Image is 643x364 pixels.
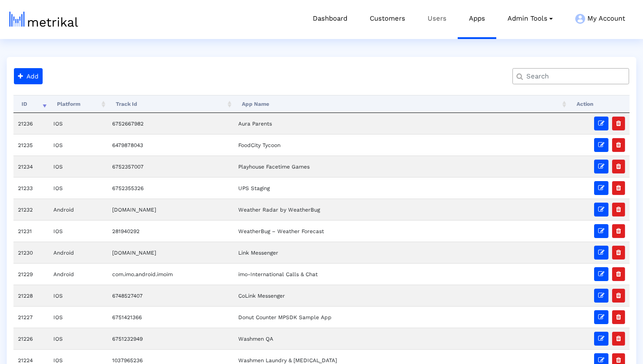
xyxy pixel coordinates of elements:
td: IOS [49,113,108,134]
td: 21228 [13,285,49,306]
td: Weather Radar by WeatherBug [234,199,569,220]
td: 6479878043 [108,134,234,156]
td: Android [49,199,108,220]
th: Track Id: activate to sort column ascending [108,95,234,113]
td: 6751421366 [108,306,234,328]
td: UPS Staging [234,177,569,199]
td: Donut Counter MPSDK Sample App [234,306,569,328]
th: ID: activate to sort column ascending [13,95,49,113]
td: Playhouse Facetime Games [234,156,569,177]
td: 21232 [13,199,49,220]
td: 6751232949 [108,328,234,349]
td: 21235 [13,134,49,156]
td: 21231 [13,220,49,242]
td: IOS [49,134,108,156]
input: Search [520,72,626,81]
th: Action [569,95,630,113]
td: 21227 [13,306,49,328]
td: 6752357007 [108,156,234,177]
td: Android [49,263,108,285]
td: 6748527407 [108,285,234,306]
td: [DOMAIN_NAME] [108,199,234,220]
td: com.imo.android.imoim [108,263,234,285]
td: 21229 [13,263,49,285]
td: 21236 [13,113,49,134]
th: Platform: activate to sort column ascending [49,95,108,113]
td: FoodCity Tycoon [234,134,569,156]
td: 21230 [13,242,49,263]
td: IOS [49,156,108,177]
td: IOS [49,306,108,328]
img: metrical-logo-light.png [9,12,78,27]
td: CoLink Messenger [234,285,569,306]
td: imo-International Calls & Chat [234,263,569,285]
td: Washmen QA [234,328,569,349]
td: 21226 [13,328,49,349]
td: [DOMAIN_NAME] [108,242,234,263]
td: IOS [49,328,108,349]
button: Add [14,68,43,84]
td: 6752355326 [108,177,234,199]
td: 21233 [13,177,49,199]
td: Link Messenger [234,242,569,263]
td: Android [49,242,108,263]
td: IOS [49,285,108,306]
td: IOS [49,177,108,199]
td: IOS [49,220,108,242]
td: 281940292 [108,220,234,242]
td: WeatherBug – Weather Forecast [234,220,569,242]
td: 6752667982 [108,113,234,134]
td: 21234 [13,156,49,177]
td: Aura Parents [234,113,569,134]
th: App Name: activate to sort column ascending [234,95,569,113]
img: my-account-menu-icon.png [575,14,585,24]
